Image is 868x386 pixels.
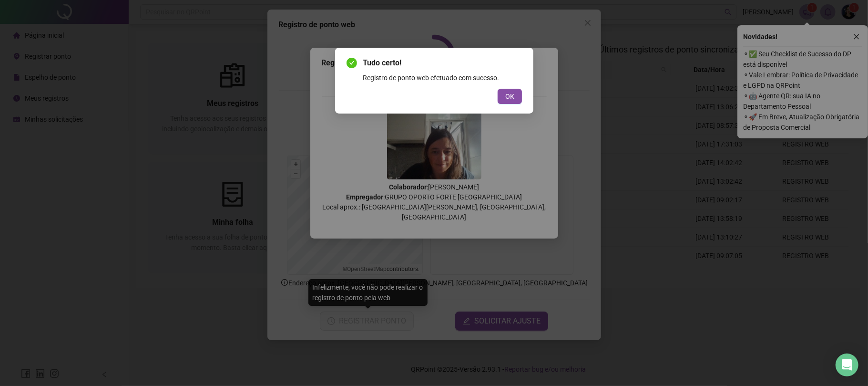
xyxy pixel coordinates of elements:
button: OK [498,89,522,104]
span: Tudo certo! [363,57,522,69]
span: OK [505,91,514,102]
div: Open Intercom Messenger [836,354,858,376]
span: check-circle [347,58,357,68]
div: Registro de ponto web efetuado com sucesso. [363,73,522,83]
